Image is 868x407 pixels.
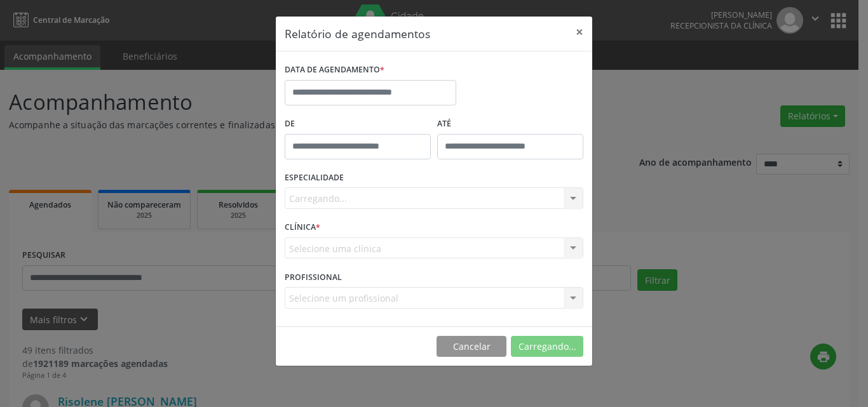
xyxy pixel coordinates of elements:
label: PROFISSIONAL [285,267,342,287]
label: ATÉ [437,114,583,134]
button: Carregando... [511,336,583,357]
button: Cancelar [437,336,506,357]
label: CLÍNICA [285,218,320,237]
label: DATA DE AGENDAMENTO [285,60,384,80]
label: De [285,114,431,134]
label: ESPECIALIDADE [285,168,344,188]
h5: Relatório de agendamentos [285,25,430,42]
button: Close [567,17,592,48]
